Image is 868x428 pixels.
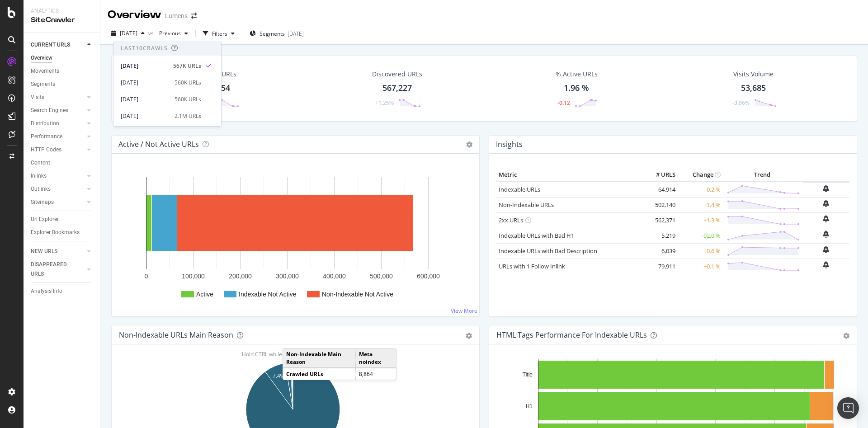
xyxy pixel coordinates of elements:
a: Indexable URLs [499,185,540,193]
a: Performance [31,132,85,141]
div: HTTP Codes [31,145,61,155]
div: Overview [31,53,52,63]
td: Crawled URLs [283,368,355,380]
text: Non-Indexable Not Active [322,291,393,298]
div: [DATE] [121,62,168,70]
div: 53,685 [741,82,766,94]
a: Distribution [31,119,85,128]
div: -3.96% [732,99,750,107]
div: Open Intercom Messenger [837,397,859,419]
td: 8,864 [355,368,396,380]
a: Url Explorer [31,215,94,224]
div: Search Engines [31,106,68,115]
div: Non-Indexable URLs Main Reason [119,330,233,339]
div: % Active URLs [556,70,598,79]
div: NEW URLS [31,247,57,256]
text: H1 [526,403,533,409]
div: bell-plus [823,246,829,253]
a: DISAPPEARED URLS [31,260,85,279]
text: Title [523,372,533,378]
div: -0.12 [557,99,570,107]
td: 562,371 [642,212,678,228]
div: [DATE] [121,79,169,87]
text: 300,000 [276,273,299,280]
div: bell-plus [823,215,829,222]
td: Non-Indexable Main Reason [283,348,355,368]
h4: Insights [496,138,523,151]
div: 560K URLs [175,95,201,103]
div: Url Explorer [31,215,59,224]
th: Metric [496,168,642,182]
div: 1.96 % [564,82,589,94]
div: bell-plus [823,200,829,207]
div: Content [31,158,50,168]
button: Previous [156,26,192,41]
a: Overview [31,53,94,63]
div: Analysis Info [31,287,62,296]
text: Active [196,291,213,298]
a: Visits [31,93,85,102]
a: Indexable URLs with Bad Description [499,247,597,255]
span: Previous [156,29,181,37]
div: Visits [31,93,44,102]
div: Outlinks [31,184,51,194]
a: CURRENT URLS [31,40,85,50]
td: +0.6 % [678,243,723,259]
th: # URLS [642,168,678,182]
div: gear [843,333,849,339]
td: 79,911 [642,259,678,274]
text: 7.4% [273,373,285,379]
svg: A chart. [119,168,472,309]
div: gear [466,333,472,339]
div: arrow-right-arrow-left [191,13,197,19]
button: Filters [199,26,238,41]
a: Sitemaps [31,198,85,207]
a: Explorer Bookmarks [31,228,94,237]
div: Discovered URLs [372,70,422,79]
td: +1.3 % [678,212,723,228]
td: 64,914 [642,182,678,198]
div: bell-plus [823,230,829,238]
td: 6,039 [642,243,678,259]
div: Overview [108,7,161,23]
a: Non-Indexable URLs [499,201,554,209]
td: -92.0 % [678,228,723,243]
div: [DATE] [121,112,169,120]
div: 2.1M URLs [175,112,201,120]
td: +1.4 % [678,197,723,212]
div: Segments [31,80,55,89]
button: [DATE] [108,26,148,41]
div: Explorer Bookmarks [31,228,80,237]
div: Last 10 Crawls [121,44,168,52]
a: View More [451,307,477,315]
a: NEW URLS [31,247,85,256]
div: 560K URLs [175,79,201,87]
text: 100,000 [182,273,205,280]
div: Inlinks [31,171,47,181]
i: Options [466,141,472,148]
text: 400,000 [323,273,346,280]
div: SiteCrawler [31,15,93,25]
button: Segments[DATE] [246,26,307,41]
a: Outlinks [31,184,85,194]
text: 600,000 [417,273,440,280]
div: 567,227 [382,82,412,94]
div: HTML Tags Performance for Indexable URLs [496,330,647,339]
div: Visits Volume [733,70,774,79]
a: Search Engines [31,106,85,115]
div: [DATE] [288,30,304,38]
div: 567K URLs [173,62,201,70]
span: Segments [259,30,285,38]
th: Change [678,168,723,182]
div: Distribution [31,119,59,128]
text: 0 [145,273,148,280]
div: Lumens [165,11,188,20]
div: CURRENT URLS [31,40,70,50]
span: vs [148,29,156,37]
a: URLs with 1 Follow Inlink [499,262,565,270]
a: Analysis Info [31,287,94,296]
td: 502,140 [642,197,678,212]
text: Indexable Not Active [239,291,297,298]
text: 500,000 [370,273,393,280]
